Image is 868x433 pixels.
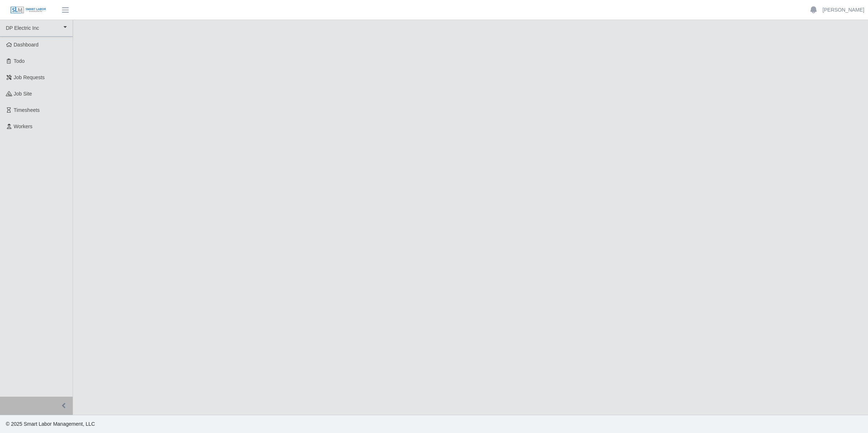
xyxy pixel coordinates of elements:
[14,42,39,48] span: Dashboard
[14,107,40,113] span: Timesheets
[823,6,864,14] a: [PERSON_NAME]
[14,58,25,64] span: Todo
[14,91,32,97] span: job site
[10,6,46,14] img: SLM Logo
[6,421,95,427] span: © 2025 Smart Labor Management, LLC
[14,74,45,80] span: Job Requests
[14,124,33,129] span: Workers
